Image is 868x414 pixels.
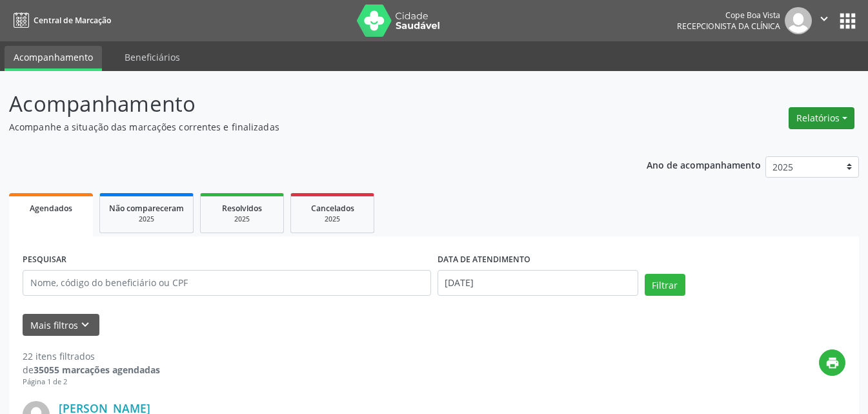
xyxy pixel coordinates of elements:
span: Não compareceram [109,203,184,214]
p: Acompanhe a situação das marcações correntes e finalizadas [9,120,604,134]
strong: 35055 marcações agendadas [34,364,160,376]
input: Nome, código do beneficiário ou CPF [23,270,431,296]
i: print [825,356,840,370]
div: 22 itens filtrados [23,349,160,363]
button: apps [836,10,859,32]
div: 2025 [109,214,184,224]
div: Página 1 de 2 [23,377,160,388]
div: de [23,363,160,377]
button:  [812,7,836,34]
a: Beneficiários [116,46,189,68]
label: PESQUISAR [23,250,66,270]
img: img [785,7,812,34]
div: Cope Boa Vista [677,10,780,21]
span: Cancelados [311,203,354,214]
span: Recepcionista da clínica [677,21,780,32]
p: Ano de acompanhamento [647,156,761,172]
i:  [817,12,831,26]
span: Central de Marcação [34,15,111,26]
i: keyboard_arrow_down [78,318,92,332]
p: Acompanhamento [9,88,604,120]
button: print [819,349,845,376]
button: Relatórios [789,107,854,129]
span: Agendados [30,203,72,214]
button: Filtrar [645,274,685,296]
button: Mais filtroskeyboard_arrow_down [23,314,99,336]
a: Acompanhamento [5,46,102,71]
div: 2025 [210,214,274,224]
input: Selecione um intervalo [438,270,638,296]
div: 2025 [300,214,365,224]
span: Resolvidos [222,203,262,214]
label: DATA DE ATENDIMENTO [438,250,530,270]
a: Central de Marcação [9,10,111,31]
